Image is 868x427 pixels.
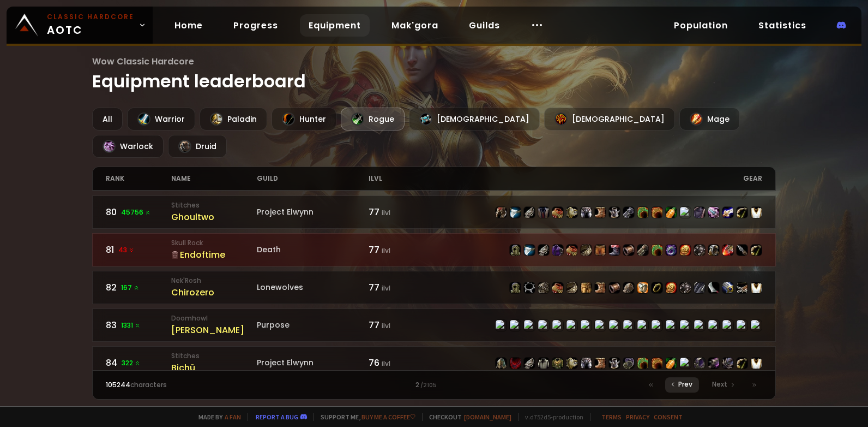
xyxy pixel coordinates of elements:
a: 84322 StitchesBichüProject Elwynn76 ilvlitem-22478item-19377item-19835item-2587item-21364item-224... [92,346,776,379]
div: All [92,108,123,131]
img: item-19856 [524,282,535,293]
a: Buy me a coffee [361,413,415,421]
span: Prev [678,379,692,389]
a: Equipment [300,14,370,37]
img: item-19377 [510,358,521,369]
img: item-11815 [680,245,691,256]
a: Privacy [626,413,649,421]
img: item-19835 [524,358,535,369]
div: ilvl [369,167,434,190]
a: 8045756 StitchesGhoultwoProject Elwynn77 ilvlitem-21360item-18404item-22479item-3342item-16905ite... [92,195,776,229]
div: 77 [369,205,434,219]
img: item-18404 [510,207,521,218]
img: item-22347 [737,282,748,293]
span: v. d752d5 - production [518,413,583,421]
div: 2 [270,380,598,390]
img: item-18404 [524,245,535,256]
img: item-21360 [496,207,507,218]
img: item-11122 [666,358,677,369]
img: item-19168 [722,282,733,293]
img: item-10225 [623,358,634,369]
img: item-21701 [694,358,705,369]
img: item-17063 [666,245,677,256]
img: item-22477 [581,207,592,218]
div: Project Elwynn [257,357,369,369]
a: Guilds [460,14,509,37]
img: item-22478 [496,358,507,369]
img: item-23044 [722,358,733,369]
img: item-21364 [552,358,563,369]
img: item-17069 [751,245,762,256]
a: Population [665,14,737,37]
a: Classic HardcoreAOTC [7,7,153,44]
img: item-19381 [609,245,620,256]
a: Home [166,14,212,37]
img: item-22479 [524,207,535,218]
div: 76 [369,356,434,370]
img: item-22477 [581,358,592,369]
div: 82 [106,281,171,294]
small: Doomhowl [171,313,257,323]
a: [DOMAIN_NAME] [464,413,511,421]
a: Report a bug [256,413,298,421]
img: item-18805 [737,245,748,256]
div: 84 [106,356,171,370]
img: item-22003 [595,358,606,369]
a: Consent [654,413,683,421]
div: 80 [106,205,171,219]
img: item-13340 [694,282,705,293]
div: Ghoultwo [171,210,257,224]
span: 43 [118,245,135,255]
span: AOTC [47,12,134,38]
small: Classic Hardcore [47,12,134,22]
div: [DEMOGRAPHIC_DATA] [409,108,540,131]
a: Progress [225,14,287,37]
span: 322 [122,358,141,368]
img: item-3342 [538,207,549,218]
img: item-16905 [552,207,563,218]
small: ilvl [382,208,390,217]
div: Mage [679,108,740,131]
a: 82167 Nek'RoshChirozeroLonewolves77 ilvlitem-22005item-19856item-22008item-16905item-16910item-22... [92,271,776,304]
img: item-16908 [510,245,521,256]
div: Hunter [272,108,336,131]
div: Bichü [171,361,257,375]
img: item-13965 [694,245,705,256]
div: 77 [369,243,434,257]
span: 45756 [121,207,151,217]
img: item-5976 [751,207,762,218]
a: Statistics [750,14,815,37]
img: item-16827 [581,245,592,256]
div: Lonewolves [257,282,369,293]
img: item-22008 [538,282,549,293]
img: item-16905 [566,245,577,256]
a: Terms [601,413,622,421]
img: item-16910 [566,282,577,293]
div: 83 [106,318,171,332]
img: item-21359 [595,207,606,218]
div: [PERSON_NAME] [171,323,257,337]
img: item-18541 [708,245,719,256]
img: item-17069 [737,358,748,369]
a: 8143 Skull RockEndoftimeDeath77 ilvlitem-16908item-18404item-19835item-4335item-16905item-16827it... [92,233,776,266]
img: item-5976 [751,358,762,369]
div: name [171,167,257,190]
img: item-17069 [737,207,748,218]
div: Paladin [200,108,267,131]
small: Stitches [171,351,257,361]
img: item-22003 [595,282,606,293]
img: item-22482 [566,207,577,218]
div: [DEMOGRAPHIC_DATA] [544,108,675,131]
div: Death [257,244,369,256]
img: item-22482 [566,358,577,369]
img: item-19384 [637,358,648,369]
div: Druid [168,135,227,158]
img: item-18823 [637,245,648,256]
small: Nek'Rosh [171,276,257,286]
a: Mak'gora [383,14,447,37]
img: item-2587 [538,358,549,369]
img: item-22005 [510,282,521,293]
span: 167 [121,283,140,293]
small: ilvl [382,359,390,368]
small: Skull Rock [171,238,257,248]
